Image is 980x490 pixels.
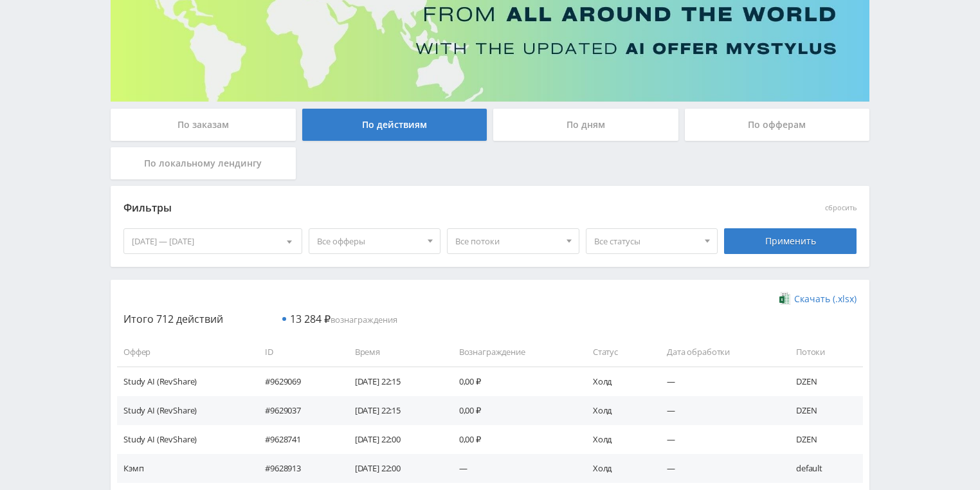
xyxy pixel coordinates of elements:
span: Все статусы [594,229,698,253]
td: Холд [580,454,654,483]
td: Вознаграждение [446,338,580,367]
td: Study AI (RevShare) [117,425,252,454]
td: [DATE] 22:00 [342,425,446,454]
td: Study AI (RevShare) [117,367,252,395]
button: сбросить [825,204,857,212]
td: — [654,425,783,454]
td: #9628741 [252,425,342,454]
td: 0,00 ₽ [446,396,580,425]
td: [DATE] 22:00 [342,454,446,483]
td: Study AI (RevShare) [117,396,252,425]
td: #9629037 [252,396,342,425]
td: Потоки [783,338,863,367]
td: [DATE] 22:15 [342,367,446,395]
td: Дата обработки [654,338,783,367]
td: #9628913 [252,454,342,483]
span: Скачать (.xlsx) [794,294,857,304]
td: ID [252,338,342,367]
td: default [783,454,863,483]
td: [DATE] 22:15 [342,396,446,425]
td: DZEN [783,367,863,395]
td: Холд [580,425,654,454]
a: Скачать (.xlsx) [779,293,857,305]
td: Статус [580,338,654,367]
td: Холд [580,396,654,425]
td: DZEN [783,425,863,454]
td: DZEN [783,396,863,425]
td: — [654,454,783,483]
td: — [654,367,783,395]
td: — [654,396,783,425]
td: Кэмп [117,454,252,483]
span: Все потоки [455,229,559,253]
div: По действиям [302,109,487,141]
td: 0,00 ₽ [446,425,580,454]
span: вознаграждения [290,314,397,325]
div: Применить [724,228,857,254]
div: Фильтры [123,199,672,218]
div: [DATE] — [DATE] [124,229,302,253]
td: Холд [580,367,654,395]
div: По локальному лендингу [111,147,296,179]
td: #9629069 [252,367,342,395]
span: 13 284 ₽ [290,312,331,326]
div: По офферам [685,109,870,141]
div: По заказам [111,109,296,141]
td: Оффер [117,338,252,367]
span: Все офферы [317,229,421,253]
td: — [446,454,580,483]
div: По дням [493,109,678,141]
td: Время [342,338,446,367]
img: xlsx [779,292,790,305]
span: Итого 712 действий [123,312,223,326]
td: 0,00 ₽ [446,367,580,395]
